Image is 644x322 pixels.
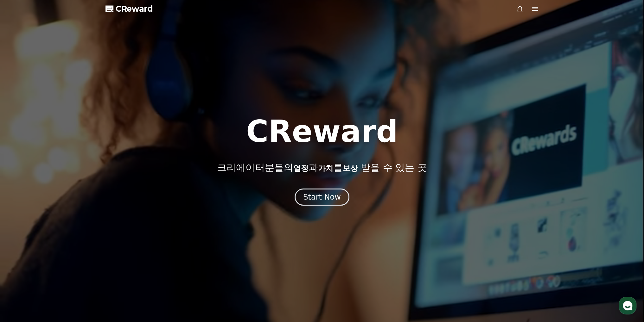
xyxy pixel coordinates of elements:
[98,210,105,215] span: 설정
[20,210,24,215] span: 홈
[42,201,82,216] a: 대화
[58,210,66,215] span: 대화
[318,164,333,173] span: 가치
[295,195,349,201] a: Start Now
[246,116,398,147] h1: CReward
[2,201,42,216] a: 홈
[82,201,122,216] a: 설정
[342,164,358,173] span: 보상
[303,192,341,202] div: Start Now
[217,162,427,173] p: 크리에이터분들의 과 를 받을 수 있는 곳
[293,164,308,173] span: 열정
[116,4,153,14] span: CReward
[295,189,349,206] button: Start Now
[105,4,153,14] a: CReward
